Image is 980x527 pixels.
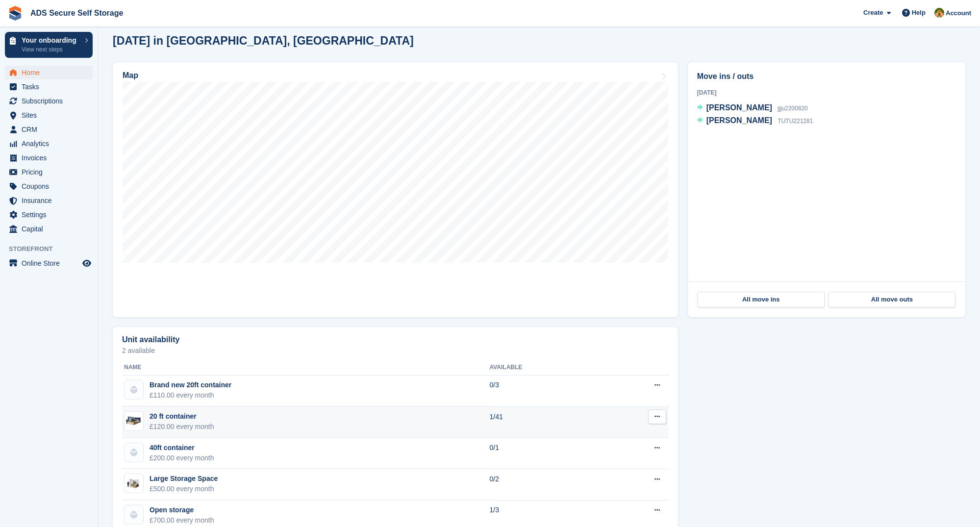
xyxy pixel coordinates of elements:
td: 0/3 [489,375,600,406]
a: menu [5,66,93,79]
a: Preview store [81,257,93,269]
th: Available [489,360,600,376]
h2: [DATE] in [GEOGRAPHIC_DATA], [GEOGRAPHIC_DATA] [113,34,414,48]
img: 50.jpg [125,477,143,491]
img: blank-unit-type-icon-ffbac7b88ba66c5e286b0e438baccc4b9c83835d4c34f86887a83fc20ec27e7b.svg [125,505,143,524]
span: Help [912,8,926,18]
img: blank-unit-type-icon-ffbac7b88ba66c5e286b0e438baccc4b9c83835d4c34f86887a83fc20ec27e7b.svg [125,443,143,462]
a: menu [5,137,93,151]
h2: Move ins / outs [697,71,956,82]
span: Home [22,66,80,79]
div: Large Storage Space [150,474,218,484]
div: 40ft container [150,443,214,453]
div: £500.00 every month [150,484,218,494]
a: Your onboarding View next steps [5,32,93,58]
img: 20.jpg [125,414,143,428]
img: blank-unit-type-icon-ffbac7b88ba66c5e286b0e438baccc4b9c83835d4c34f86887a83fc20ec27e7b.svg [125,380,143,399]
a: menu [5,123,93,136]
a: Map [113,62,678,317]
span: Subscriptions [22,94,80,108]
a: menu [5,94,93,108]
img: Andrew Sargent [934,8,944,18]
div: Brand new 20ft container [150,380,231,390]
h2: Map [123,71,138,80]
a: ADS Secure Self Storage [26,5,127,21]
span: Capital [22,222,80,236]
span: [PERSON_NAME] [706,116,772,125]
span: Invoices [22,151,80,165]
span: jjju2200820 [778,105,807,112]
span: Settings [22,208,80,222]
span: Account [946,8,971,18]
a: menu [5,256,93,270]
span: Coupons [22,179,80,193]
span: Sites [22,108,80,122]
a: [PERSON_NAME] jjju2200820 [697,102,808,115]
div: £110.00 every month [150,390,231,401]
div: Open storage [150,505,214,515]
span: Tasks [22,80,80,94]
td: 0/2 [489,469,600,500]
span: TUTU221281 [778,118,813,125]
a: [PERSON_NAME] TUTU221281 [697,115,813,127]
td: 1/41 [489,406,600,438]
a: menu [5,151,93,165]
span: Create [863,8,883,18]
p: 2 available [122,347,669,354]
th: Name [122,360,489,376]
a: menu [5,194,93,207]
div: 20 ft container [150,411,214,422]
div: £120.00 every month [150,422,214,432]
span: Pricing [22,165,80,179]
span: Analytics [22,137,80,151]
span: Storefront [9,244,98,254]
span: CRM [22,123,80,136]
td: 0/1 [489,438,600,469]
div: [DATE] [697,88,956,97]
span: [PERSON_NAME] [706,103,772,112]
img: stora-icon-8386f47178a22dfd0bd8f6a31ec36ba5ce8667c1dd55bd0f319d3a0aa187defe.svg [8,6,23,21]
a: menu [5,80,93,94]
span: Insurance [22,194,80,207]
a: menu [5,222,93,236]
p: View next steps [22,45,80,54]
a: menu [5,179,93,193]
div: £200.00 every month [150,453,214,463]
span: Online Store [22,256,80,270]
a: All move outs [829,292,955,307]
div: £700.00 every month [150,515,214,526]
a: menu [5,165,93,179]
a: menu [5,208,93,222]
a: menu [5,108,93,122]
p: Your onboarding [22,37,80,44]
a: All move ins [698,292,825,307]
h2: Unit availability [122,335,179,344]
